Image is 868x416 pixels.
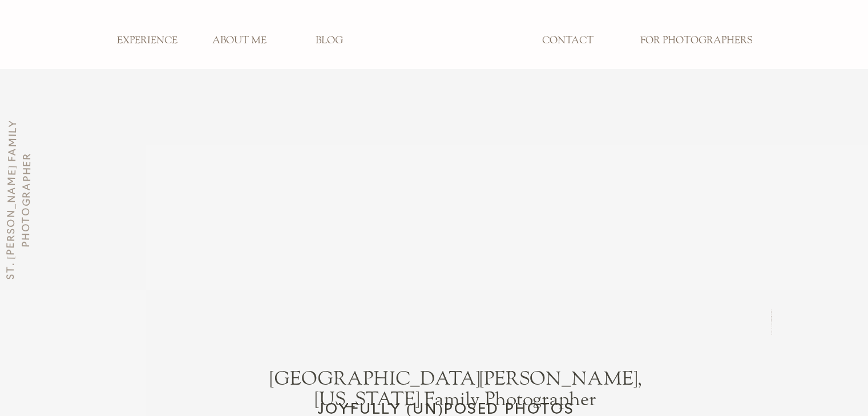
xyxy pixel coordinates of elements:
h3: St. [PERSON_NAME] family photographer [3,87,19,312]
a: CONTACT [530,35,605,47]
a: ABOUT ME [202,35,277,47]
a: EXPERIENCE [110,35,185,47]
a: FOR PHOTOGRAPHERS [632,35,761,47]
a: BLOG [292,35,367,47]
h1: [GEOGRAPHIC_DATA][PERSON_NAME], [US_STATE] Family Photographer [253,368,659,399]
h3: St. [PERSON_NAME] Family PHotographer [759,309,772,336]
